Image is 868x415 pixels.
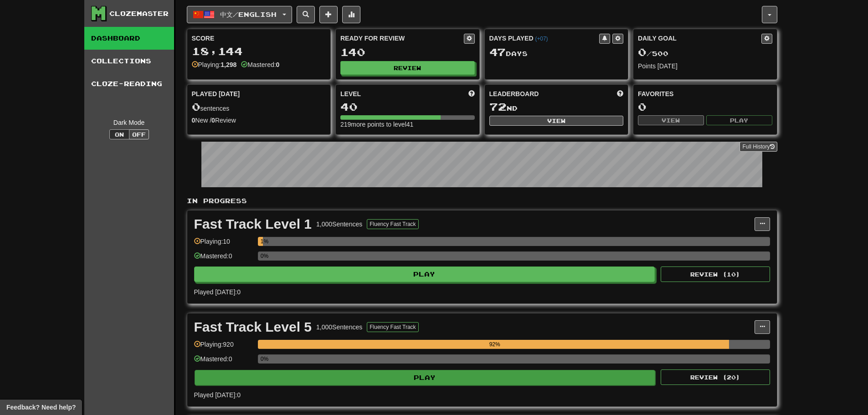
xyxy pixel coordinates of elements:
[192,116,326,125] div: New / Review
[194,320,312,334] div: Fast Track Level 5
[194,266,655,282] button: Play
[340,61,475,75] button: Review
[661,266,770,282] button: Review (10)
[192,89,240,98] span: Played [DATE]
[340,89,361,98] span: Level
[84,50,174,72] a: Collections
[187,6,292,23] button: 中文/English
[489,101,624,113] div: nd
[638,101,772,113] div: 0
[194,391,241,399] span: Played [DATE]: 0
[221,61,236,68] strong: 1,298
[340,46,475,58] div: 140
[84,27,174,50] a: Dashboard
[261,340,729,349] div: 92%
[195,370,656,385] button: Play
[367,322,418,332] button: Fluency Fast Track
[638,115,704,125] button: View
[638,46,647,58] span: 0
[661,369,770,385] button: Review (20)
[194,354,253,369] div: Mastered: 0
[489,100,507,113] span: 72
[109,129,129,139] button: On
[194,217,312,231] div: Fast Track Level 1
[192,46,326,57] div: 18,144
[194,251,253,266] div: Mastered: 0
[340,101,475,113] div: 40
[192,101,326,113] div: sentences
[211,117,215,124] strong: 0
[638,34,761,44] div: Daily Goal
[194,237,253,252] div: Playing: 10
[192,117,195,124] strong: 0
[241,60,279,69] div: Mastered:
[319,6,338,23] button: Add sentence to collection
[276,61,280,68] strong: 0
[194,340,253,355] div: Playing: 920
[638,50,668,57] span: / 500
[468,89,475,98] span: Score more points to level up
[192,100,200,113] span: 0
[489,116,624,126] button: View
[340,120,475,129] div: 219 more points to level 41
[261,237,263,246] div: 1%
[489,34,600,43] div: Days Played
[489,46,506,58] span: 47
[297,6,315,23] button: Search sentences
[192,60,237,69] div: Playing:
[316,323,362,332] div: 1,000 Sentences
[6,403,76,412] span: Open feedback widget
[740,142,777,152] a: Full History
[489,46,624,58] div: Day s
[535,36,548,42] a: (+07)
[220,10,277,18] span: 中文 / English
[706,115,772,125] button: Play
[489,89,539,98] span: Leaderboard
[367,219,418,229] button: Fluency Fast Track
[316,220,362,229] div: 1,000 Sentences
[340,34,464,43] div: Ready for Review
[129,129,149,139] button: Off
[91,118,167,127] div: Dark Mode
[192,34,326,43] div: Score
[109,9,169,18] div: Clozemaster
[638,61,772,71] div: Points [DATE]
[187,196,777,205] p: In Progress
[84,72,174,95] a: Cloze-Reading
[194,288,241,296] span: Played [DATE]: 0
[638,89,772,98] div: Favorites
[342,6,360,23] button: More stats
[617,89,623,98] span: This week in points, UTC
